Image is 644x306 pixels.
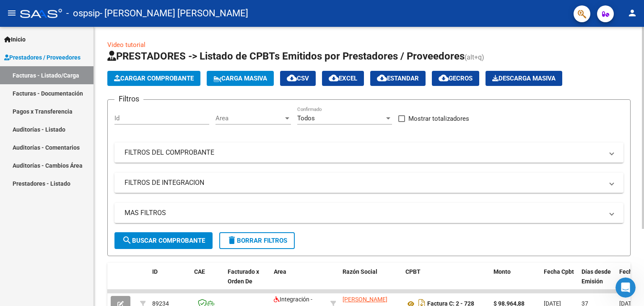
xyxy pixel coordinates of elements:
datatable-header-cell: Razón Social [339,263,402,300]
mat-icon: cloud_download [377,73,387,83]
button: Descarga Masiva [486,71,562,86]
span: Prestadores / Proveedores [4,53,80,62]
mat-panel-title: FILTROS DE INTEGRACION [125,178,603,187]
button: Carga Masiva [207,71,274,86]
datatable-header-cell: Monto [490,263,540,300]
span: Area [216,114,283,122]
button: Estandar [370,71,426,86]
span: Borrar Filtros [227,237,287,244]
button: Gecros [432,71,479,86]
span: Monto [493,268,511,275]
span: Mostrar totalizadores [408,114,469,124]
button: Borrar Filtros [219,232,295,249]
datatable-header-cell: Días desde Emisión [578,263,616,300]
span: CAE [194,268,205,275]
mat-icon: delete [227,235,237,245]
span: CPBT [405,268,421,275]
mat-icon: cloud_download [439,73,449,83]
span: Buscar Comprobante [122,237,205,244]
h3: Filtros [114,93,143,105]
span: PRESTADORES -> Listado de CPBTs Emitidos por Prestadores / Proveedores [107,50,465,62]
datatable-header-cell: ID [149,263,191,300]
span: Gecros [439,75,473,82]
span: CSV [287,75,309,82]
span: Cargar Comprobante [114,75,194,82]
mat-expansion-panel-header: MAS FILTROS [114,203,623,223]
span: Area [274,268,286,275]
button: EXCEL [322,71,364,86]
app-download-masive: Descarga masiva de comprobantes (adjuntos) [486,71,562,86]
span: Estandar [377,75,419,82]
span: Razón Social [343,268,377,275]
mat-icon: cloud_download [329,73,339,83]
datatable-header-cell: Fecha Cpbt [540,263,578,300]
datatable-header-cell: Area [270,263,327,300]
span: Facturado x Orden De [228,268,259,285]
mat-icon: cloud_download [287,73,297,83]
datatable-header-cell: CAE [191,263,224,300]
button: Buscar Comprobante [114,232,213,249]
datatable-header-cell: CPBT [402,263,490,300]
span: - [PERSON_NAME] [PERSON_NAME] [100,4,248,23]
mat-icon: person [627,8,637,18]
mat-panel-title: FILTROS DEL COMPROBANTE [125,148,603,157]
iframe: Intercom live chat [615,277,636,298]
span: Fecha Recibido [619,268,643,285]
span: EXCEL [329,75,357,82]
mat-panel-title: MAS FILTROS [125,208,603,218]
button: Cargar Comprobante [107,71,200,86]
span: ID [152,268,158,275]
span: - ospsip [66,4,100,23]
span: Carga Masiva [213,75,267,82]
mat-expansion-panel-header: FILTROS DE INTEGRACION [114,173,623,193]
mat-expansion-panel-header: FILTROS DEL COMPROBANTE [114,143,623,163]
span: Fecha Cpbt [544,268,574,275]
a: Video tutorial [107,41,145,49]
mat-icon: menu [7,8,17,18]
span: Inicio [4,35,26,44]
span: Descarga Masiva [492,75,556,82]
span: (alt+q) [465,53,484,61]
datatable-header-cell: Facturado x Orden De [224,263,270,300]
mat-icon: search [122,235,132,245]
span: Días desde Emisión [582,268,611,285]
button: CSV [280,71,316,86]
span: Todos [297,114,315,122]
